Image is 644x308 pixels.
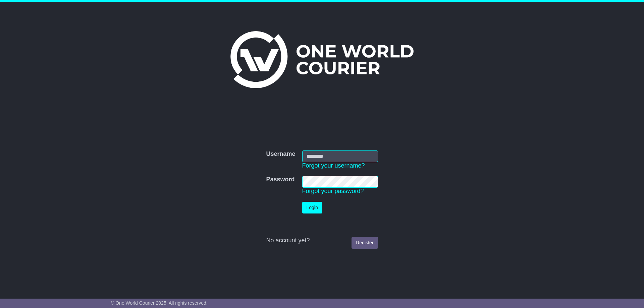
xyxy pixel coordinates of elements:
label: Password [266,176,294,183]
label: Username [266,150,295,158]
a: Forgot your password? [302,188,364,194]
span: © One World Courier 2025. All rights reserved. [111,300,208,306]
a: Register [352,237,378,249]
div: No account yet? [266,237,378,244]
img: One World [230,31,414,88]
button: Login [302,202,322,213]
a: Forgot your username? [302,162,365,169]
